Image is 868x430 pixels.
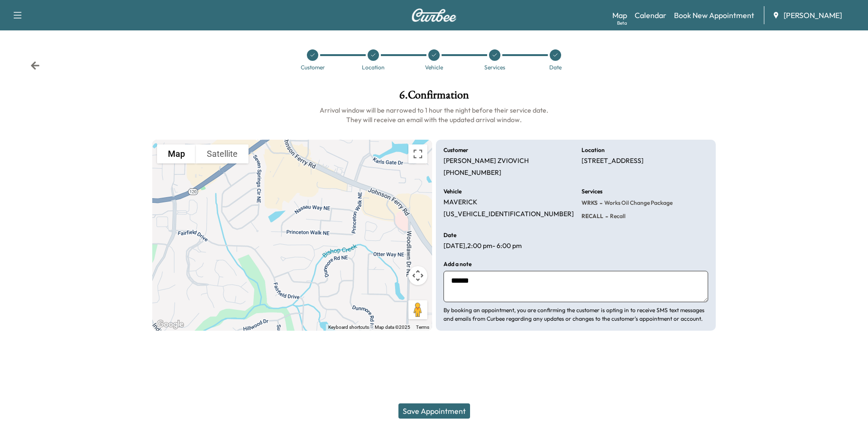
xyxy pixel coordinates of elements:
[155,318,186,331] a: Open this area in Google Maps (opens a new window)
[635,10,666,21] a: Calendar
[425,65,443,70] div: Vehicle
[398,403,470,419] button: Save Appointment
[155,318,186,331] img: Google
[784,10,842,21] span: [PERSON_NAME]
[408,266,427,285] button: Map camera controls
[301,65,325,70] div: Customer
[30,61,40,70] div: Back
[328,324,369,331] button: Keyboard shortcuts
[612,10,627,21] a: MapBeta
[443,147,468,153] h6: Customer
[674,10,754,21] a: Book New Appointment
[582,147,605,153] h6: Location
[443,169,501,177] p: [PHONE_NUMBER]
[443,232,456,238] h6: Date
[152,105,716,124] h6: Arrival window will be narrowed to 1 hour the night before their service date. They will receive ...
[602,199,673,207] span: Works Oil Change Package
[411,9,457,22] img: Curbee Logo
[608,212,626,220] span: Recall
[362,65,385,70] div: Location
[582,199,598,207] span: WRKS
[157,144,196,163] button: Show street map
[598,198,602,208] span: -
[375,325,410,330] span: Map data ©2025
[582,212,603,220] span: RECALL
[582,157,644,165] p: [STREET_ADDRESS]
[408,300,427,319] button: Drag Pegman onto the map to open Street View
[416,325,429,330] a: Terms (opens in new tab)
[582,189,602,194] h6: Services
[443,210,574,219] p: [US_VEHICLE_IDENTIFICATION_NUMBER]
[603,211,608,221] span: -
[443,157,529,165] p: [PERSON_NAME] ZVIOVICH
[617,19,627,27] div: Beta
[408,144,427,163] button: Toggle fullscreen view
[443,189,462,194] h6: Vehicle
[549,65,562,70] div: Date
[443,198,477,207] p: MAVERICK
[443,242,522,250] p: [DATE] , 2:00 pm - 6:00 pm
[484,65,505,70] div: Services
[443,306,708,323] p: By booking an appointment, you are confirming the customer is opting in to receive SMS text messa...
[152,89,716,105] h1: 6 . Confirmation
[443,261,471,267] h6: Add a note
[196,144,249,163] button: Show satellite imagery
